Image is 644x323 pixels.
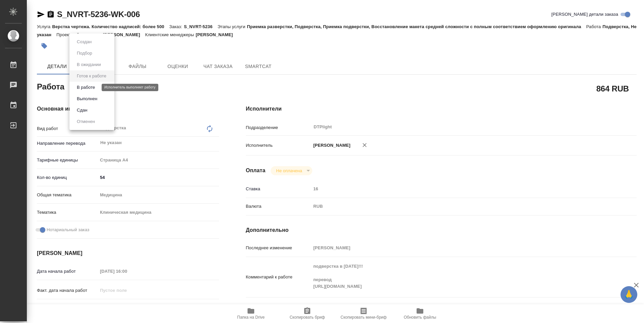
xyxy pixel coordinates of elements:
[75,50,94,57] button: Подбор
[75,118,97,125] button: Отменен
[75,107,89,114] button: Сдан
[75,84,97,91] button: В работе
[75,38,94,46] button: Создан
[75,61,103,68] button: В ожидании
[75,95,99,103] button: Выполнен
[75,72,108,80] button: Готов к работе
